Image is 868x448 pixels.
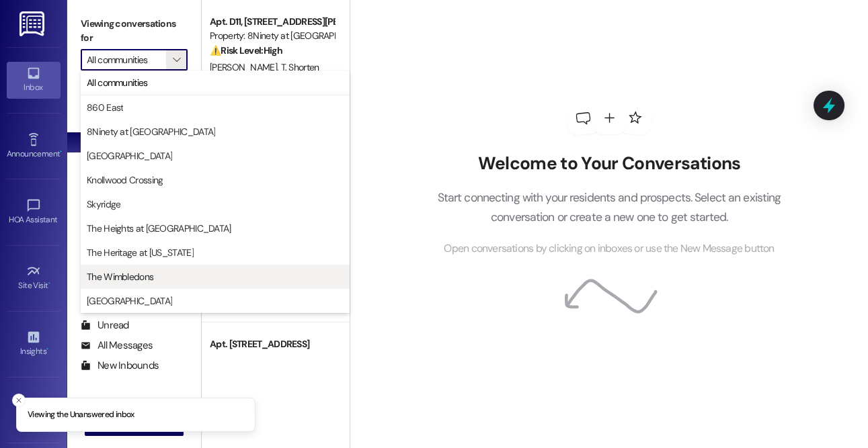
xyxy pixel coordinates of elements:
[46,345,48,354] span: •
[87,76,148,89] span: All communities
[87,270,153,283] span: The Wimbledons
[210,351,334,365] div: Property: The Heritage at [US_STATE]
[81,13,188,49] label: Viewing conversations for
[87,149,172,163] span: [GEOGRAPHIC_DATA]
[7,260,61,296] a: Site Visit •
[19,11,47,36] img: ResiDesk Logo
[210,337,334,351] div: Apt. [STREET_ADDRESS]
[67,91,201,105] div: Prospects + Residents
[81,339,153,353] div: All Messages
[417,153,801,175] h2: Welcome to Your Conversations
[60,147,62,156] span: •
[48,279,50,288] span: •
[87,246,194,259] span: The Heritage at [US_STATE]
[7,392,61,429] a: Buildings
[281,61,319,73] span: T. Shorten
[7,326,61,362] a: Insights •
[7,194,61,230] a: HOA Assistant
[87,197,120,211] span: Skyridge
[12,394,26,407] button: Close toast
[210,15,334,29] div: Apt. D11, [STREET_ADDRESS][PERSON_NAME]
[7,62,61,98] a: Inbox
[210,29,334,43] div: Property: 8Ninety at [GEOGRAPHIC_DATA]
[87,125,215,138] span: 8Ninety at [GEOGRAPHIC_DATA]
[81,359,159,373] div: New Inbounds
[87,49,166,71] input: All communities
[444,240,774,257] span: Open conversations by clicking on inboxes or use the New Message button
[67,273,201,287] div: Prospects
[87,173,163,187] span: Knollwood Crossing
[210,44,282,56] strong: ⚠️ Risk Level: High
[87,294,172,308] span: [GEOGRAPHIC_DATA]
[87,222,231,235] span: The Heights at [GEOGRAPHIC_DATA]
[28,409,134,421] p: Viewing the Unanswered inbox
[210,61,281,73] span: [PERSON_NAME]
[417,188,801,226] p: Start connecting with your residents and prospects. Select an existing conversation or create a n...
[87,101,123,114] span: 860 East
[173,54,180,65] i: 
[81,318,129,332] div: Unread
